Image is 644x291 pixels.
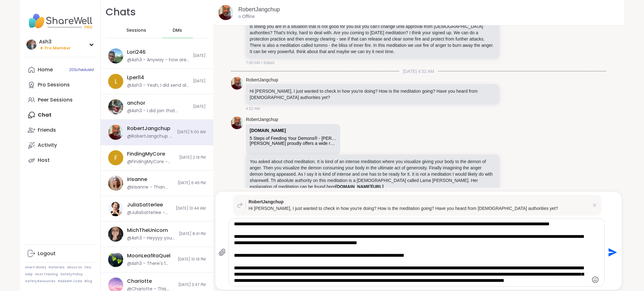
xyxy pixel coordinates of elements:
a: Referrals [49,265,64,270]
div: Pro Sessions [38,81,70,88]
a: Attachment [250,128,286,133]
span: [DATE] 3:47 PM [178,282,206,288]
a: [DOMAIN_NAME][URL] [335,184,383,189]
div: Friends [38,127,56,134]
a: About Us [67,265,82,270]
div: Lori246 [127,49,146,56]
div: JuliaSatterlee [127,201,163,208]
div: @irisanne - Than you [PERSON_NAME]! Appreciate it :) fingers crossed! [127,184,174,190]
div: @Ash3 - Yeah, I did send all those Google docs in a message in one of our groups during one of th... [127,82,189,89]
div: @Ash3 - There's 1 spot left for next week's music group!! I'd love it if you'd join us!!!! [URL][... [127,261,174,267]
div: MoonLeafRaQuel [127,252,170,259]
span: [DATE] 10:44 AM [176,206,206,211]
div: @Ash3 - Heyyyy you doing okay? [127,235,175,241]
a: How It Works [25,265,46,270]
div: @JuliaSatterlee - I’m sorry you can’t make it. Thank you for your kind review. Hope to see you at... [127,210,172,216]
span: [DATE] [193,53,206,58]
img: https://sharewell-space-live.sfo3.digitaloceanspaces.com/user-generated/ca738cc1-5964-4410-b447-d... [108,125,123,140]
span: 4:52 AM [246,106,260,112]
a: Redeem Code [58,279,82,283]
button: Send [605,245,619,260]
button: Emoji picker [591,276,599,283]
div: Lperl14 [127,74,144,81]
div: Activity [38,142,57,149]
a: RobertJangchup [246,117,278,123]
div: Home [38,66,53,73]
span: [DATE] 10:19 PM [178,257,206,262]
p: I remember now, you probably have a balance of all three energies and yes, that can get tricky. I... [250,17,496,55]
a: FAQ [85,265,91,270]
a: Host Training [35,272,58,277]
span: L [114,77,117,86]
a: RobertJangchup [238,6,280,14]
span: [DATE] 8:41 PM [179,231,206,237]
span: Sessions [126,27,146,34]
textarea: Type your message [234,221,589,284]
a: Host [25,153,95,168]
span: [DATE] [193,79,206,84]
div: @Ash3 - I did join that PeerMatch program, but I feel like I've had zero spoons leftover to be ab... [127,108,189,114]
div: [PERSON_NAME] proudly offers a wide range of programs for the beginner to the advanced practition... [250,141,336,146]
img: https://sharewell-space-live.sfo3.digitaloceanspaces.com/user-generated/5690214f-3394-4b7a-9405-4... [108,48,123,63]
img: https://sharewell-space-live.sfo3.digitaloceanspaces.com/user-generated/ca738cc1-5964-4410-b447-d... [231,117,243,129]
img: https://sharewell-space-live.sfo3.digitaloceanspaces.com/user-generated/d1824a91-7136-4995-9bb8-a... [108,227,123,242]
a: RobertJangchup [246,77,278,83]
h1: Chats [106,5,136,19]
span: RobertJangchup [248,199,589,205]
img: Ash3 [26,40,36,50]
a: Home20Scheduled [25,62,95,77]
img: https://sharewell-space-live.sfo3.digitaloceanspaces.com/user-generated/ca738cc1-5964-4410-b447-d... [231,77,243,90]
a: Friends [25,123,95,138]
span: DMs [173,27,182,34]
div: Host [38,157,50,164]
img: https://sharewell-space-live.sfo3.digitaloceanspaces.com/user-generated/4b1c1b57-66d9-467c-8f22-d... [108,252,123,267]
div: RobertJangchup [127,125,170,132]
img: ShareWell Nav Logo [25,10,95,32]
div: irisanne [127,176,147,183]
span: Pro Member [45,46,71,51]
a: Safety Resources [25,279,55,283]
img: https://sharewell-space-live.sfo3.digitaloceanspaces.com/user-generated/ca738cc1-5964-4410-b447-d... [218,5,233,20]
span: [DATE] 6:46 PM [178,180,206,186]
a: Blog [85,279,92,283]
div: CharIotte [127,278,152,285]
div: @FindingMyCore - direct message [127,159,175,165]
span: 7:00 AM [246,60,260,66]
div: Ash3 [39,38,71,45]
a: Activity [25,138,95,153]
span: [DATE] [193,104,206,109]
div: MichTheUnicorn [127,227,168,234]
span: Edited [264,60,274,66]
p: You asked about chod meditation. It is kind of an intense meditation where you visualize giving y... [250,158,496,190]
div: FindingMyCore [127,151,165,157]
div: Offline [238,14,255,20]
div: anchor [127,100,145,107]
a: Pro Sessions [25,77,95,92]
span: F [114,153,118,162]
div: Logout [38,250,56,257]
div: Peer Sessions [38,96,73,103]
img: https://sharewell-space-live.sfo3.digitaloceanspaces.com/user-generated/bd698b57-9748-437a-a102-e... [108,99,123,114]
span: • [261,60,262,66]
span: [DATE] 5:00 AM [177,129,206,135]
a: Help [25,272,33,277]
a: Logout [25,246,95,261]
p: Hi [PERSON_NAME], I just wanted to check in how you're doing? How is the meditation going? Have y... [250,88,496,101]
a: Safety Policy [60,272,83,277]
span: [DATE] 4:52 AM [399,68,438,74]
img: https://sharewell-space-live.sfo3.digitaloceanspaces.com/user-generated/62d16e4a-96d3-4417-acc2-b... [108,201,123,216]
img: https://sharewell-space-live.sfo3.digitaloceanspaces.com/user-generated/be849bdb-4731-4649-82cd-d... [108,176,123,191]
div: 5 Steps of Feeding Your Demons® - [PERSON_NAME] [250,136,336,141]
div: @RobertJangchup - here is a youtube video of Lama giving guided chod meditation if you want to ch... [127,133,173,140]
span: 20 Scheduled [69,67,94,72]
p: Hi [PERSON_NAME], I just wanted to check in how you're doing? How is the meditation going? Have y... [248,205,589,212]
a: Peer Sessions [25,92,95,107]
div: @Ash3 - Anyway - how are you doing??? How are you navigating life? [127,57,189,63]
span: [DATE] 2:19 PM [179,155,206,160]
